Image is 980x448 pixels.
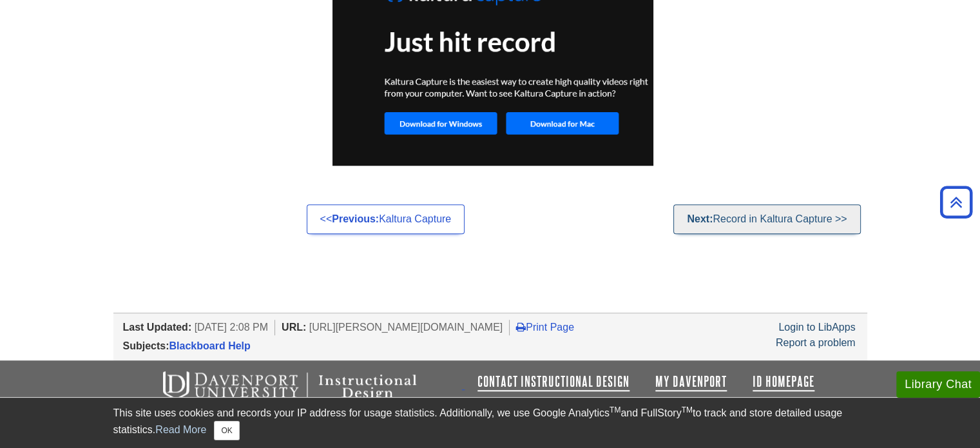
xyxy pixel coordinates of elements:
a: Next:Record in Kaltura Capture >> [673,204,860,234]
span: URL: [282,322,306,333]
button: Library Chat [896,371,980,398]
a: Contact Instructional Design [477,374,629,389]
strong: Previous: [332,213,379,224]
sup: TM [610,405,620,414]
img: Davenport University Instructional Design [153,370,462,402]
a: ID Homepage [753,374,814,389]
a: Print Page [516,322,574,333]
span: [URL][PERSON_NAME][DOMAIN_NAME] [309,322,503,333]
i: Print Page [516,322,526,332]
div: This site uses cookies and records your IP address for usage statistics. Additionally, we use Goo... [113,405,867,440]
a: Blackboard Help [169,340,251,351]
strong: Next: [687,213,713,224]
span: Subjects: [123,340,169,351]
a: My Davenport [655,374,727,389]
button: Close [214,421,239,440]
a: Login to LibApps [778,322,855,333]
a: <<Previous:Kaltura Capture [307,204,465,234]
span: [DATE] 2:08 PM [195,322,268,333]
a: Report a problem [776,337,856,348]
span: Last Updated: [123,322,192,333]
sup: TM [682,405,693,414]
a: Back to Top [936,193,977,211]
a: Read More [155,424,206,435]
